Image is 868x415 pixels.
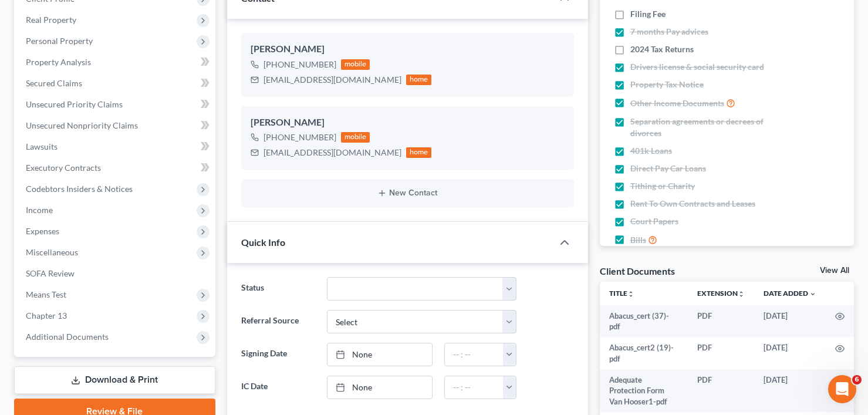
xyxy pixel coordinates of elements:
span: Lawsuits [26,141,58,151]
a: View All [820,266,849,275]
td: PDF [688,337,754,369]
span: 401k Loans [630,145,672,157]
span: Real Property [26,15,76,25]
span: Secured Claims [26,78,82,88]
a: None [327,376,432,399]
a: Download & Print [14,366,215,394]
iframe: Intercom live chat [828,375,856,403]
div: mobile [341,132,370,143]
div: [PERSON_NAME] [251,116,565,130]
td: [DATE] [754,305,826,338]
span: Property Analysis [26,57,91,67]
span: Other Income Documents [630,97,724,109]
div: home [406,75,432,85]
span: Codebtors Insiders & Notices [26,184,133,194]
a: None [327,343,432,366]
span: Quick Info [241,237,285,248]
span: SOFA Review [26,268,75,278]
td: Abacus_cert (37)-pdf [600,305,688,338]
a: Unsecured Nonpriority Claims [16,115,215,136]
span: 6 [852,375,862,384]
span: Rent To Own Contracts and Leases [630,198,755,210]
span: Separation agreements or decrees of divorces [630,116,781,139]
span: Court Papers [630,215,678,227]
span: Chapter 13 [26,311,67,320]
a: Property Analysis [16,52,215,73]
td: PDF [688,369,754,412]
i: expand_more [809,291,816,298]
a: Date Added expand_more [764,289,816,298]
span: Income [26,205,53,215]
span: Means Test [26,289,66,299]
span: 7 months Pay advices [630,26,708,38]
label: IC Date [235,376,322,399]
span: Direct Pay Car Loans [630,163,706,174]
div: Client Documents [600,265,675,277]
div: [EMAIL_ADDRESS][DOMAIN_NAME] [264,147,401,158]
div: [PERSON_NAME] [251,42,565,56]
a: Unsecured Priority Claims [16,94,215,115]
span: Drivers license & social security card [630,61,764,73]
i: unfold_more [627,291,634,298]
span: Miscellaneous [26,247,78,257]
td: Adequate Protection Form Van Hooser1-pdf [600,369,688,412]
td: Abacus_cert2 (19)-pdf [600,337,688,369]
label: Referral Source [235,310,322,333]
span: Executory Contracts [26,163,101,173]
span: Bills [630,234,646,246]
span: Expenses [26,226,59,236]
span: Filing Fee [630,8,666,20]
span: [PHONE_NUMBER] [264,132,336,142]
a: Extensionunfold_more [697,289,745,298]
span: Property Tax Notice [630,79,704,90]
td: [DATE] [754,369,826,412]
label: Signing Date [235,343,322,366]
span: Tithing or Charity [630,180,695,192]
input: -- : -- [445,343,503,366]
div: home [406,147,432,158]
a: Titleunfold_more [609,289,634,298]
a: Lawsuits [16,136,215,157]
a: Secured Claims [16,73,215,94]
span: 2024 Tax Returns [630,43,694,55]
div: mobile [341,59,370,70]
span: Personal Property [26,36,93,46]
div: [EMAIL_ADDRESS][DOMAIN_NAME] [264,74,401,86]
a: SOFA Review [16,263,215,284]
td: PDF [688,305,754,338]
i: unfold_more [738,291,745,298]
span: Unsecured Priority Claims [26,99,123,109]
button: New Contact [251,188,565,198]
span: [PHONE_NUMBER] [264,59,336,69]
td: [DATE] [754,337,826,369]
input: -- : -- [445,376,503,399]
label: Status [235,277,322,301]
a: Executory Contracts [16,157,215,178]
span: Additional Documents [26,332,109,342]
span: Unsecured Nonpriority Claims [26,120,138,130]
